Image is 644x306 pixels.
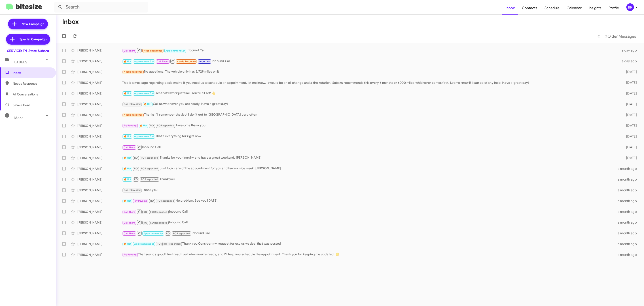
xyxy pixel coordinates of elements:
span: 🔥 Hot [124,135,131,138]
div: No problem. See you [DATE]. [122,198,617,203]
div: [PERSON_NAME] [77,242,122,246]
div: [DATE] [617,80,640,85]
a: Contacts [518,2,541,15]
div: Inbound Call [122,58,617,64]
div: [DATE] [617,156,640,160]
span: Profile [605,2,623,15]
span: Call Them [124,49,135,52]
span: RO Responded [150,211,167,213]
div: Thank you [122,187,617,193]
span: Appointment Set [165,49,185,52]
div: [PERSON_NAME] [77,91,122,96]
span: New Campaign [21,22,44,26]
div: a day ago [617,48,640,53]
div: a month ago [617,166,640,171]
span: RO Responded [141,178,158,181]
span: 🔥 Hot [124,92,131,95]
div: Inbound Call [122,230,617,236]
span: Special Campaign [19,37,47,41]
nav: Page navigation example [595,32,639,41]
div: [DATE] [617,102,640,106]
a: Schedule [541,2,563,15]
span: Try Pausing [124,124,137,127]
span: RO Responded [157,199,174,202]
a: New Campaign [8,19,48,29]
div: Inbound Call [122,220,617,225]
h1: Inbox [62,18,79,25]
span: RO [157,242,160,245]
span: Important [199,60,210,63]
span: Call Them [124,211,135,213]
span: 🔥 Hot [124,156,131,159]
div: That sounds good! Just reach out when you're ready, and I'll help you schedule the appointment. T... [122,252,617,257]
div: [PERSON_NAME] [77,252,122,257]
div: [PERSON_NAME] [77,59,122,63]
div: [PERSON_NAME] [77,102,122,106]
span: Needs Response [177,60,196,63]
div: a month ago [617,209,640,214]
span: Older Messages [608,34,636,39]
span: Call Them [124,232,135,235]
span: 🔥 Hot [140,124,147,127]
div: [PERSON_NAME] [77,113,122,117]
span: 🔥 Hot [124,242,131,245]
a: Insights [585,2,605,15]
span: 🔥 Hot [124,167,131,170]
span: RO Responded [141,167,158,170]
div: [PERSON_NAME] [77,145,122,149]
div: [PERSON_NAME] [77,188,122,192]
span: RO Responded [173,232,190,235]
div: [PERSON_NAME] [77,48,122,53]
span: RO Responded [150,221,167,224]
span: 🔥 Hot [124,178,131,181]
span: Appointment Set [144,232,163,235]
a: Special Campaign [6,34,50,45]
span: RO [134,167,138,170]
span: Try Pausing [134,199,147,202]
span: RO [144,221,147,224]
div: Thank you Consider my request for exclusive deal that was posted [122,241,617,246]
div: Call us whenever you are ready. Have a great day! [122,101,617,107]
div: Yes that'll work just fine. You're all set! 👍 [122,91,617,96]
div: [DATE] [617,145,640,149]
div: Awesome thank you [122,123,617,128]
div: [PERSON_NAME] [77,123,122,128]
div: Inbound Call [122,209,617,214]
span: Appointment Set [134,92,154,95]
span: RO [134,156,138,159]
span: Labels [14,60,27,64]
div: [DATE] [617,113,640,117]
button: Previous [595,32,603,41]
a: Calendar [563,2,585,15]
span: « [597,33,600,39]
span: RO Responded [141,156,158,159]
span: Not-Interested [124,189,141,192]
span: RO [150,124,154,127]
span: Not-Interested [124,103,141,106]
span: RO [144,211,147,213]
div: Thanks I'll remember that but I don't get to [GEOGRAPHIC_DATA] very often [122,112,617,117]
span: Appointment Set [134,242,154,245]
div: a month ago [617,252,640,257]
div: [PERSON_NAME] [77,231,122,235]
div: a month ago [617,231,640,235]
input: Search [54,2,148,13]
span: RO [166,232,170,235]
span: Needs Response [124,113,143,116]
span: Needs Response [124,70,143,73]
button: BR [623,3,639,11]
div: Just took care of the appointment for you and have a nice week. [PERSON_NAME] [122,166,617,171]
span: 🔥 Hot [124,199,131,202]
div: [PERSON_NAME] [77,199,122,203]
div: [PERSON_NAME] [77,209,122,214]
span: Call Them [124,221,135,224]
div: [PERSON_NAME] [77,166,122,171]
span: Inbox [13,71,51,75]
button: Next [602,32,639,41]
div: [DATE] [617,70,640,74]
div: [DATE] [617,123,640,128]
span: Needs Response [13,81,51,86]
div: a month ago [617,199,640,203]
span: Appointment Set [134,60,154,63]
